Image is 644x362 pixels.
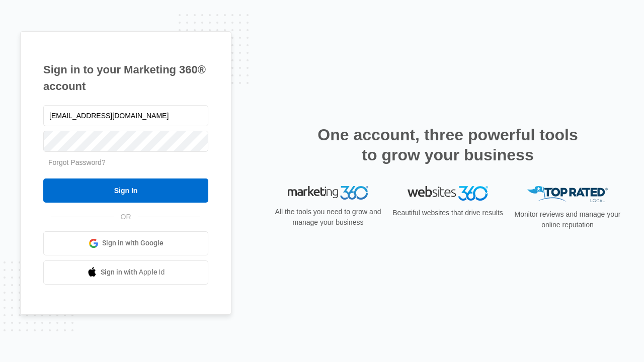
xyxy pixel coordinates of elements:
[314,125,581,165] h2: One account, three powerful tools to grow your business
[43,105,208,126] input: Email
[288,186,368,200] img: Marketing 360
[102,238,164,248] span: Sign in with Google
[48,158,106,166] a: Forgot Password?
[101,267,165,278] span: Sign in with Apple Id
[43,231,208,255] a: Sign in with Google
[43,61,208,95] h1: Sign in to your Marketing 360® account
[511,209,624,230] p: Monitor reviews and manage your online reputation
[43,260,208,285] a: Sign in with Apple Id
[272,207,384,228] p: All the tools you need to grow and manage your business
[114,212,138,222] span: OR
[408,186,488,201] img: Websites 360
[391,208,504,218] p: Beautiful websites that drive results
[527,186,608,203] img: Top Rated Local
[43,178,208,203] input: Sign In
